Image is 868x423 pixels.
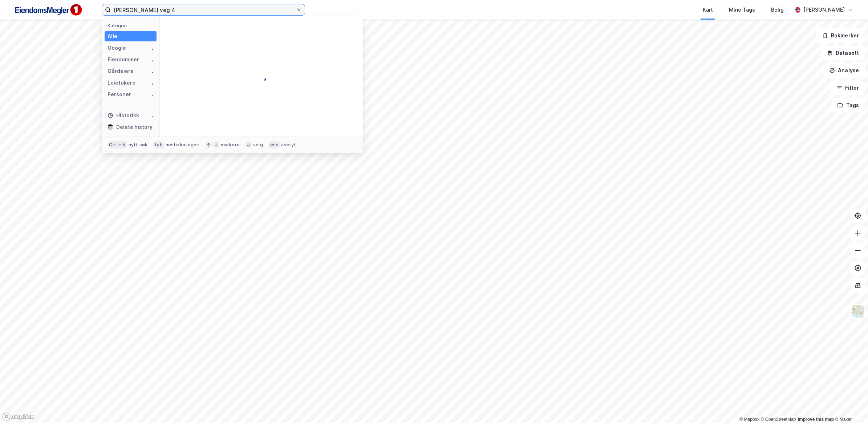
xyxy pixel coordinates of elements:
[703,5,713,14] div: Kart
[108,67,134,76] div: Gårdeiere
[148,113,154,118] img: spinner.a6d8c91a73a9ac5275cf975e30b51cfb.svg
[153,141,164,149] div: tab
[269,141,280,149] div: esc
[832,388,868,423] iframe: Chat Widget
[12,2,84,18] img: F4PB6Px+NJ5v8B7XTbfpPpyloAAAAASUVORK5CYII=
[851,305,865,318] img: Z
[108,111,139,120] div: Historikk
[108,78,135,87] div: Leietakere
[253,142,263,148] div: velg
[832,388,868,423] div: Kontrollprogram for chat
[823,63,865,78] button: Analyse
[111,4,296,15] input: Søk på adresse, matrikkel, gårdeiere, leietakere eller personer
[129,142,148,148] div: nytt søk
[148,33,154,39] img: spinner.a6d8c91a73a9ac5275cf975e30b51cfb.svg
[116,123,153,131] div: Delete history
[831,98,865,113] button: Tags
[221,142,240,148] div: markere
[830,81,865,95] button: Filter
[108,90,131,99] div: Personer
[108,23,157,28] div: Kategori
[148,45,154,51] img: spinner.a6d8c91a73a9ac5275cf975e30b51cfb.svg
[771,5,784,14] div: Bolig
[148,57,154,62] img: spinner.a6d8c91a73a9ac5275cf975e30b51cfb.svg
[148,91,154,97] img: spinner.a6d8c91a73a9ac5275cf975e30b51cfb.svg
[798,417,834,422] a: Improve this map
[821,46,865,60] button: Datasett
[729,5,755,14] div: Mine Tags
[108,44,126,52] div: Google
[761,417,796,422] a: OpenStreetMap
[803,5,845,14] div: [PERSON_NAME]
[256,71,267,83] img: spinner.a6d8c91a73a9ac5275cf975e30b51cfb.svg
[2,412,34,421] a: Mapbox homepage
[108,32,117,41] div: Alle
[166,142,200,148] div: neste kategori
[739,417,759,422] a: Mapbox
[281,142,296,148] div: avbryt
[148,68,154,74] img: spinner.a6d8c91a73a9ac5275cf975e30b51cfb.svg
[108,141,127,149] div: Ctrl + k
[148,80,154,86] img: spinner.a6d8c91a73a9ac5275cf975e30b51cfb.svg
[108,55,139,64] div: Eiendommer
[816,28,865,43] button: Bokmerker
